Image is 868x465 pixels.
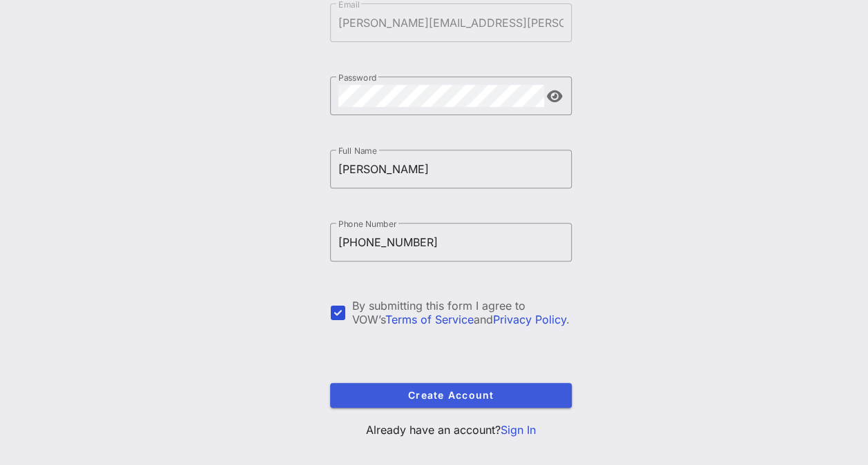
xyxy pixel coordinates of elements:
[493,313,566,326] a: Privacy Policy
[338,219,396,229] label: Phone Number
[352,299,572,326] div: By submitting this form I agree to VOW’s and .
[338,72,377,83] label: Password
[338,146,377,156] label: Full Name
[330,422,572,438] p: Already have an account?
[501,423,536,437] a: Sign In
[547,90,563,103] button: append icon
[385,313,474,326] a: Terms of Service
[341,389,561,401] span: Create Account
[330,383,572,408] button: Create Account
